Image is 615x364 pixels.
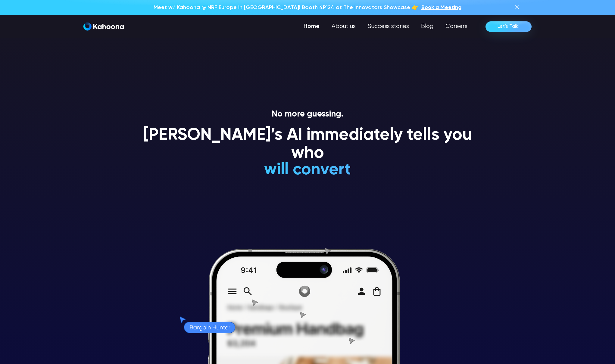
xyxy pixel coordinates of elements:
a: Home [298,20,326,33]
h1: [PERSON_NAME]’s AI immediately tells you who [136,126,479,162]
a: home [83,22,124,31]
a: About us [326,20,362,33]
a: Book a Meeting [421,4,461,11]
img: Kahoona logo white [83,22,124,31]
p: Meet w/ Kahoona @ NRF Europe in [GEOGRAPHIC_DATA]! Booth 4P124 at The Innovators Showcase 👉 [154,4,418,11]
h1: will convert [219,161,396,179]
span: Book a Meeting [421,5,461,10]
a: Success stories [362,20,415,33]
div: Let’s Talk! [498,22,520,31]
p: No more guessing. [136,109,479,120]
a: Blog [415,20,439,33]
a: Let’s Talk! [485,21,532,32]
a: Careers [439,20,473,33]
